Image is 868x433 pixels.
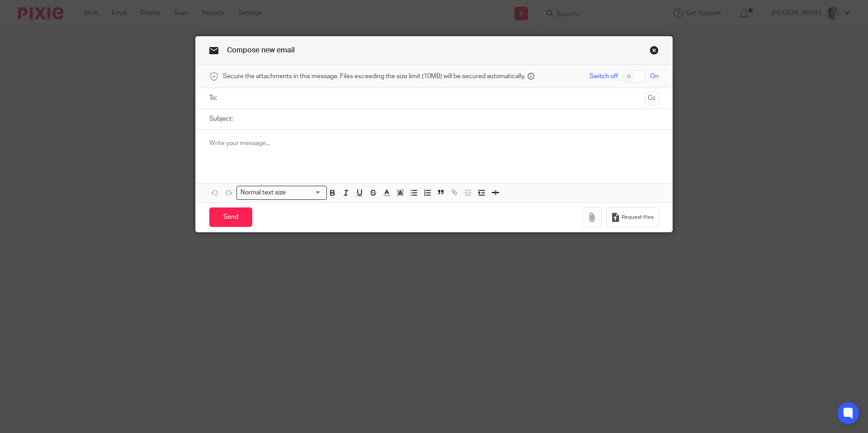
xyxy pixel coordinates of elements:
[590,72,618,81] span: Switch off
[236,186,327,200] div: Search for option
[223,72,525,81] span: Secure the attachments in this message. Files exceeding the size limit (10MB) will be secured aut...
[650,46,659,58] a: Close this dialog window
[645,92,659,105] button: Cc
[622,214,654,221] span: Request files
[209,114,233,123] label: Subject:
[227,47,295,54] span: Compose new email
[650,72,659,81] span: On
[209,94,219,103] label: To:
[209,207,252,227] input: Send
[289,188,321,198] input: Search for option
[606,207,659,227] button: Request files
[239,188,288,198] span: Normal text size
